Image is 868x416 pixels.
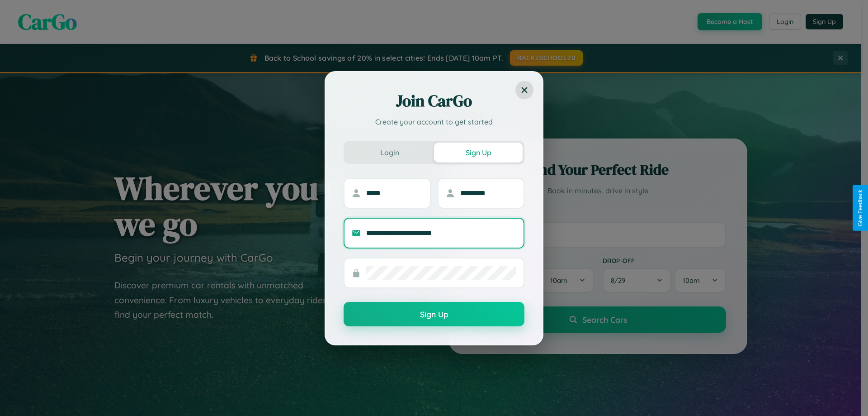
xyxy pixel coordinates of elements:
button: Sign Up [434,143,523,163]
button: Sign Up [344,302,524,326]
p: Create your account to get started [344,116,524,127]
button: Login [345,143,434,163]
div: Give Feedback [857,190,863,226]
h2: Join CarGo [344,90,524,112]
